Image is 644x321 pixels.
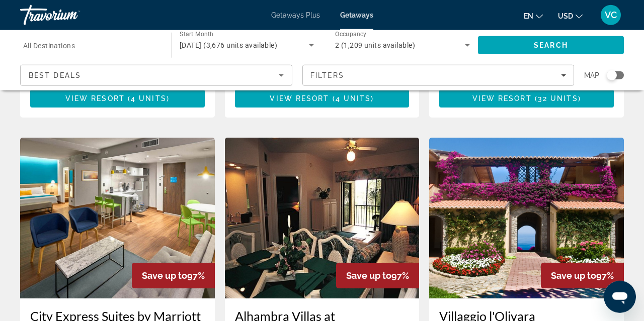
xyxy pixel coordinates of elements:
div: 97% [132,263,215,288]
button: Change language [524,9,543,23]
button: View Resort(4 units) [30,89,205,108]
span: Best Deals [29,71,81,79]
span: 2 (1,209 units available) [335,41,415,49]
img: City Express Suites by Marriott Cancún Aeropuerto Riviera - 3 Nights [20,138,215,298]
a: Getaways Plus [271,11,320,19]
a: Getaways [340,11,373,19]
span: Occupancy [335,31,367,38]
span: 32 units [538,94,578,102]
span: Start Month [180,31,213,38]
span: 4 units [336,94,371,102]
span: View Resort [65,94,125,102]
span: 4 units [131,94,167,102]
span: ( ) [532,94,581,102]
span: Save up to [142,270,187,281]
iframe: Button to launch messaging window [604,281,636,313]
span: All Destinations [23,42,75,50]
span: Map [584,68,599,82]
span: ( ) [330,94,374,102]
span: VC [605,10,617,20]
img: Villaggio l'Olivara [429,138,624,298]
button: Change currency [558,9,583,23]
button: Filters [302,65,575,86]
span: Save up to [346,270,391,281]
button: User Menu [598,5,624,26]
span: ( ) [125,94,170,102]
span: en [524,12,533,20]
span: USD [558,12,573,20]
span: Search [534,41,568,49]
span: View Resort [472,94,532,102]
a: Travorium [20,2,121,28]
div: 97% [541,263,624,288]
mat-select: Sort by [29,69,284,81]
button: View Resort(4 units) [235,89,410,108]
span: [DATE] (3,676 units available) [180,41,277,49]
div: 97% [336,263,419,288]
button: Search [478,36,624,54]
input: Select destination [23,40,158,52]
img: Alhambra Villas at Poinciana [225,138,420,298]
button: View Resort(32 units) [439,89,614,108]
span: Save up to [551,270,596,281]
span: Filters [310,71,345,79]
span: View Resort [270,94,329,102]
